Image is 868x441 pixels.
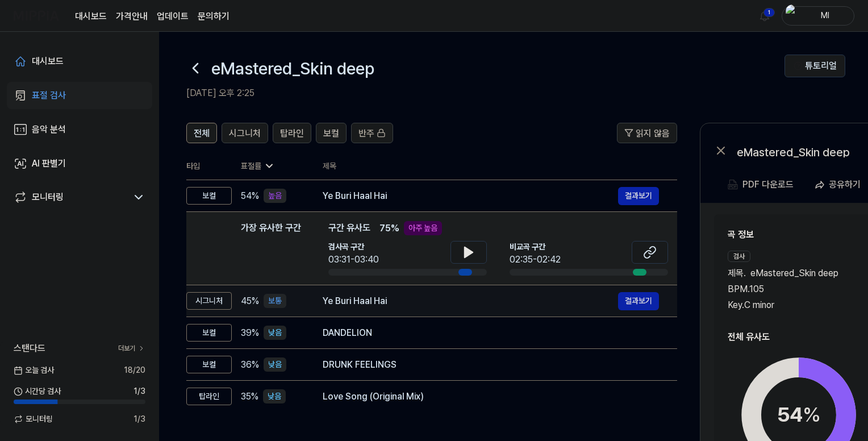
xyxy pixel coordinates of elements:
span: 1 / 3 [133,385,145,397]
a: 대시보드 [75,10,107,23]
span: 45 % [241,294,259,308]
div: 공유하기 [829,177,861,192]
span: 18 / 20 [124,364,145,376]
span: 제목 . [728,267,746,280]
div: 모니터링 [32,190,64,204]
div: 보컬 [186,187,232,205]
span: 반주 [358,127,374,140]
div: Ye Buri Haal Hai [323,189,618,203]
button: 시그니처 [222,123,268,143]
th: 제목 [323,152,677,180]
a: 업데이트 [157,10,189,23]
div: 낮음 [263,389,286,403]
span: eMastered_Skin deep [750,267,838,280]
a: 음악 분석 [7,116,152,143]
div: 표절 검사 [32,89,66,102]
img: Help [794,61,803,70]
div: 보컬 [186,324,232,342]
button: 보컬 [316,123,347,143]
div: 음악 분석 [32,123,66,136]
span: 비교곡 구간 [510,241,561,253]
div: 탑라인 [186,388,232,405]
span: 탑라인 [280,127,304,140]
div: PDF 다운로드 [742,177,794,192]
div: 검사 [728,251,750,262]
h1: eMastered_Skin deep [211,56,374,81]
span: 35 % [241,390,258,403]
button: 튜토리얼 [784,55,845,77]
button: 반주 [351,123,393,143]
div: 낮음 [264,326,286,340]
button: profileMl [782,6,854,26]
div: 02:35-02:42 [510,253,561,267]
span: 54 % [241,189,259,203]
span: 보컬 [323,127,339,140]
span: 구간 유사도 [328,221,370,235]
span: % [803,402,821,427]
button: 탑라인 [273,123,311,143]
h2: [DATE] 오후 2:25 [186,86,784,100]
span: 오늘 검사 [14,364,54,376]
div: 가장 유사한 구간 [241,221,301,276]
a: 모니터링 [14,190,127,204]
span: 1 / 3 [133,413,145,425]
a: 문의하기 [198,10,229,23]
div: 표절률 [241,160,304,172]
div: 높음 [264,189,286,203]
span: 읽지 않음 [636,127,670,140]
a: 더보기 [118,343,145,353]
div: 보통 [264,294,286,308]
span: 모니터링 [14,413,53,425]
img: PDF Download [728,180,738,190]
button: 읽지 않음 [617,123,677,143]
div: DANDELION [323,326,659,340]
div: 낮음 [264,357,286,372]
button: 결과보기 [618,292,659,310]
th: 타입 [186,152,232,180]
div: AI 판별기 [32,157,66,170]
span: 시그니처 [229,127,261,140]
div: 1 [763,8,775,17]
div: 03:31-03:40 [328,253,379,267]
button: 결과보기 [618,187,659,205]
a: 대시보드 [7,48,152,75]
button: 알림1 [756,7,774,25]
span: 75 % [379,222,399,235]
div: 대시보드 [32,55,64,68]
img: profile [786,5,799,27]
span: 검사곡 구간 [328,241,379,253]
a: 표절 검사 [7,82,152,109]
button: PDF 다운로드 [725,173,796,196]
a: AI 판별기 [7,150,152,177]
span: 전체 [194,127,210,140]
img: 알림 [758,9,771,23]
div: Love Song (Original Mix) [323,390,659,403]
span: 39 % [241,326,259,340]
button: 전체 [186,123,217,143]
div: 54 [777,400,821,430]
div: 보컬 [186,356,232,373]
div: Ml [803,9,847,22]
div: 아주 높음 [404,221,442,235]
button: 가격안내 [116,10,148,23]
span: 시간당 검사 [14,385,61,397]
div: Ye Buri Haal Hai [323,294,618,308]
div: 시그니처 [186,292,232,310]
div: DRUNK FEELINGS [323,358,659,372]
span: 36 % [241,358,259,372]
span: 스탠다드 [14,342,45,355]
